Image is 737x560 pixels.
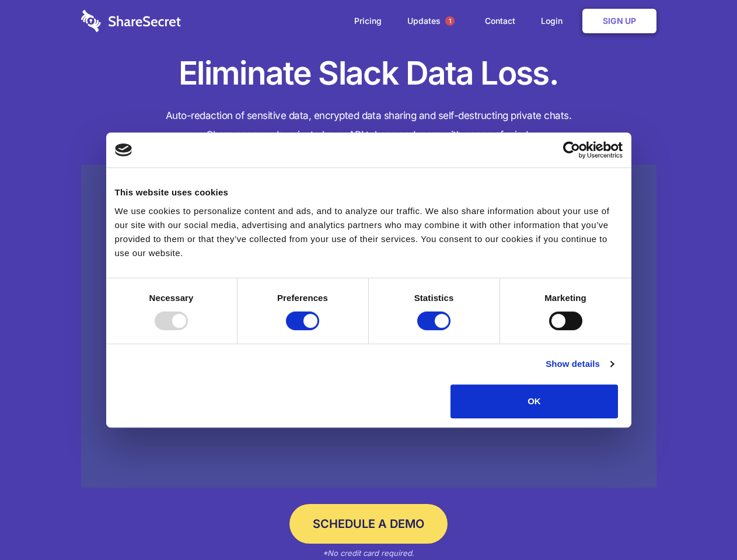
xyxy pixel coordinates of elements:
img: logo [115,143,132,156]
strong: Preferences [277,293,328,303]
a: Usercentrics Cookiebot - opens in a new window [521,141,623,159]
div: This website uses cookies [115,185,623,199]
a: Schedule a Demo [289,504,448,544]
a: Contact [473,3,527,39]
a: Login [529,3,580,39]
a: Show details [546,357,613,371]
a: Wistia video thumbnail [81,164,656,488]
strong: Necessary [149,293,194,303]
a: Sign Up [582,9,656,33]
strong: Marketing [544,293,586,303]
button: OK [450,384,618,418]
strong: Statistics [414,293,454,303]
h1: Eliminate Slack Data Loss. [81,52,656,94]
span: 1 [445,16,455,26]
h4: Auto-redaction of sensitive data, encrypted data sharing and self-destructing private chats. Shar... [81,106,656,145]
em: *No credit card required. [323,548,414,558]
a: Pricing [343,3,393,39]
img: logo-wordmark-white-trans-d4663122ce5f474addd5e946df7df03e33cb6a1c49d2221995e7729f52c070b2.svg [81,10,181,32]
div: We use cookies to personalize content and ads, and to analyze our traffic. We also share informat... [115,204,623,260]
